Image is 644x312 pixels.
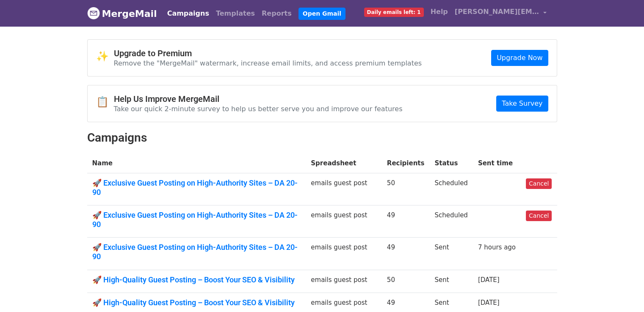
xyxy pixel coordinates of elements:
td: Scheduled [429,205,473,238]
p: Take our quick 2-minute survey to help us better serve you and improve our features [114,104,403,113]
a: Cancel [526,178,552,189]
a: Open Gmail [299,8,345,20]
a: 🚀 High-Quality Guest Posting – Boost Your SEO & Visibility [92,275,301,285]
th: Name [87,153,306,173]
p: Remove the "MergeMail" watermark, increase email limits, and access premium templates [114,59,422,68]
span: Daily emails left: 1 [364,8,424,17]
a: Daily emails left: 1 [361,3,427,20]
td: Sent [429,238,473,270]
span: 📋 [96,96,114,108]
td: 49 [382,205,430,238]
td: Sent [429,270,473,293]
a: [PERSON_NAME][EMAIL_ADDRESS][DOMAIN_NAME] [451,3,550,23]
a: MergeMail [87,5,157,22]
a: 🚀 High-Quality Guest Posting – Boost Your SEO & Visibility [92,298,301,307]
td: 50 [382,270,430,293]
a: 🚀 Exclusive Guest Posting on High-Authority Sites – DA 20-90 [92,211,301,229]
td: emails guest post [306,270,382,293]
a: Campaigns [164,5,213,22]
td: emails guest post [306,173,382,205]
a: [DATE] [478,276,500,284]
a: Take Survey [496,96,548,112]
a: 7 hours ago [478,244,516,251]
img: MergeMail logo [87,7,100,19]
th: Sent time [473,153,521,173]
th: Recipients [382,153,430,173]
td: emails guest post [306,205,382,238]
th: Spreadsheet [306,153,382,173]
h2: Campaigns [87,131,557,145]
a: 🚀 Exclusive Guest Posting on High-Authority Sites – DA 20-90 [92,243,301,261]
th: Status [429,153,473,173]
h4: Help Us Improve MergeMail [114,94,403,104]
h4: Upgrade to Premium [114,48,422,58]
td: emails guest post [306,238,382,270]
a: Help [427,3,451,20]
a: Templates [213,5,258,22]
td: 50 [382,173,430,205]
a: 🚀 Exclusive Guest Posting on High-Authority Sites – DA 20-90 [92,178,301,197]
a: Reports [258,5,295,22]
td: 49 [382,238,430,270]
a: [DATE] [478,299,500,307]
span: [PERSON_NAME][EMAIL_ADDRESS][DOMAIN_NAME] [455,7,539,17]
a: Cancel [526,211,552,221]
td: Scheduled [429,173,473,205]
a: Upgrade Now [491,50,548,66]
span: ✨ [96,50,114,63]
